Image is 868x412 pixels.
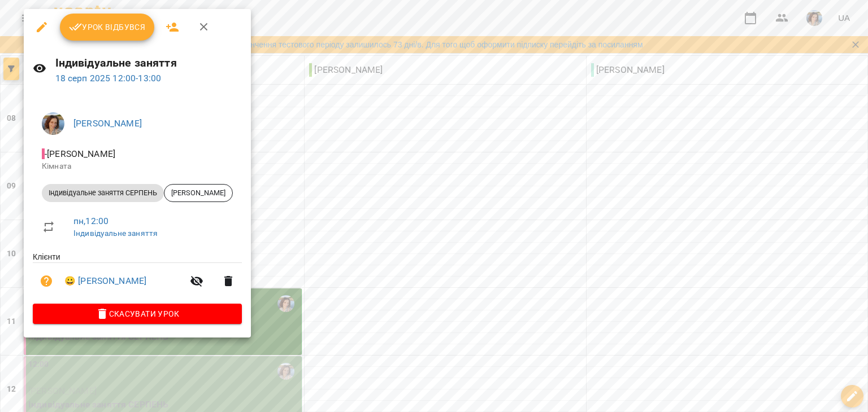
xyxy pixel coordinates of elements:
[42,148,118,159] span: - [PERSON_NAME]
[69,20,146,34] span: Урок відбувся
[42,161,233,172] p: Кімната
[164,184,233,202] div: [PERSON_NAME]
[55,73,162,84] a: 18 серп 2025 12:00-13:00
[55,54,242,72] h6: Індивідуальне заняття
[73,216,108,226] a: пн , 12:00
[60,14,155,41] button: Урок відбувся
[33,268,60,295] button: Візит ще не сплачено. Додати оплату?
[33,251,242,304] ul: Клієнти
[42,307,233,321] span: Скасувати Урок
[164,188,232,198] span: [PERSON_NAME]
[42,112,64,135] img: bf8b94f3f9fb03d2e0758250d0d5aea0.jpg
[33,304,242,324] button: Скасувати Урок
[73,229,158,238] a: Індивідуальне заняття
[42,188,164,198] span: Індивідуальне заняття СЕРПЕНЬ
[73,118,142,129] a: [PERSON_NAME]
[64,274,146,288] a: 😀 [PERSON_NAME]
